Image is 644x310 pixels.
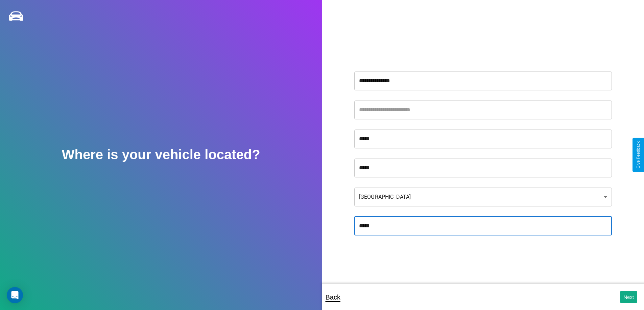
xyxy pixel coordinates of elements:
[354,188,612,206] div: [GEOGRAPHIC_DATA]
[636,141,641,169] div: Give Feedback
[62,147,260,162] h2: Where is your vehicle located?
[620,291,637,303] button: Next
[7,287,23,303] div: Open Intercom Messenger
[326,291,340,303] p: Back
